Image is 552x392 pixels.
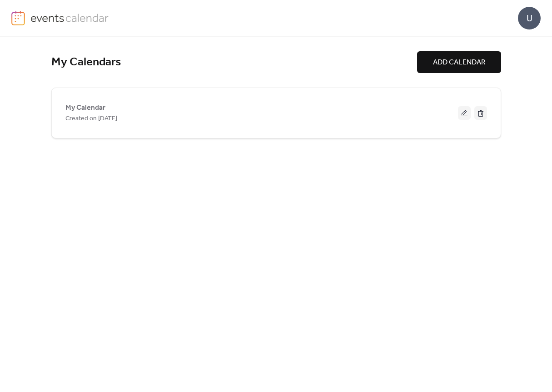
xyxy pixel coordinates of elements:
div: My Calendars [51,55,417,70]
div: U [518,7,541,29]
button: ADD CALENDAR [417,51,501,73]
span: My Calendar [65,103,105,113]
img: logo [11,11,25,25]
a: My Calendar [65,105,105,110]
span: ADD CALENDAR [433,57,485,68]
img: logo-type [30,11,109,24]
span: Created on [DATE] [65,113,117,124]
